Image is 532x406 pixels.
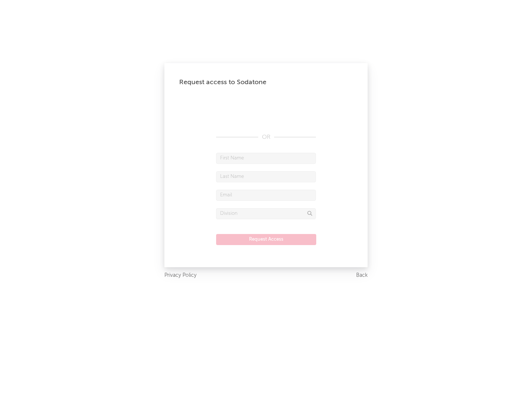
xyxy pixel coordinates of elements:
div: Request access to Sodatone [179,78,353,87]
input: Division [216,208,316,219]
input: Last Name [216,171,316,182]
a: Back [356,271,368,280]
input: First Name [216,153,316,164]
a: Privacy Policy [164,271,197,280]
div: OR [216,133,316,142]
input: Email [216,190,316,201]
button: Request Access [216,234,316,245]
